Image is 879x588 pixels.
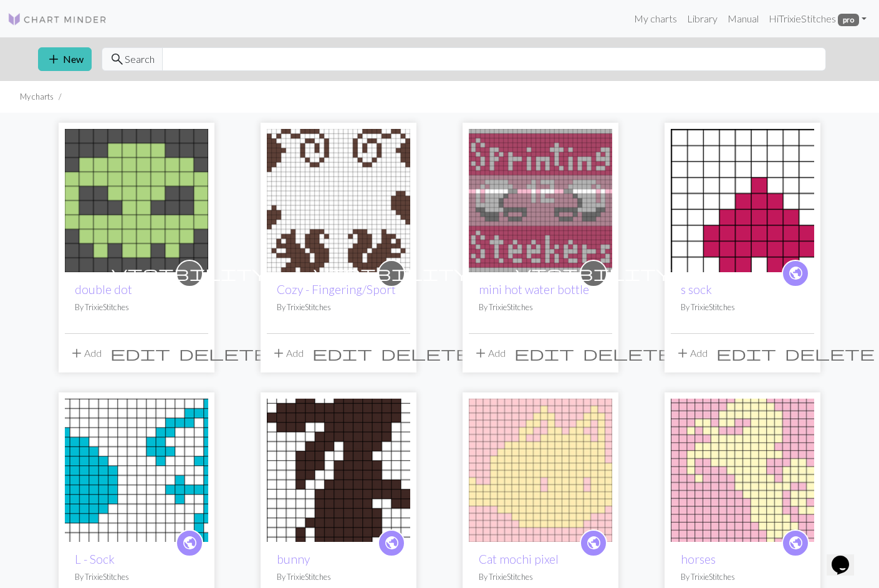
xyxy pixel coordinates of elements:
a: bunny [267,463,410,475]
i: private [112,261,267,286]
i: Edit [514,346,574,361]
button: Add [469,341,510,365]
img: bunny [267,399,410,542]
a: public [176,529,203,557]
a: horses [671,463,814,475]
img: horses [671,399,814,542]
a: Manual [723,6,764,31]
img: double dot [65,129,208,272]
p: By TrixieStitches [277,571,400,583]
a: s sock [681,282,712,296]
i: public [182,531,198,556]
a: s sock [671,193,814,205]
a: horses [681,552,716,566]
i: private [516,261,671,286]
span: public [586,533,602,552]
a: double dot [75,282,132,296]
span: add [46,50,61,68]
p: By TrixieStitches [479,301,602,313]
button: Edit [712,341,781,365]
button: Edit [308,341,377,365]
i: Edit [312,346,372,361]
i: public [788,261,804,286]
span: delete [785,344,875,362]
a: mini hot water bottle [469,193,612,205]
img: s sock [671,129,814,272]
span: edit [716,344,776,362]
span: add [69,344,84,362]
img: Cat mochi pixel [469,399,612,542]
button: Delete [781,341,879,365]
button: Edit [106,341,175,365]
span: visibility [516,263,671,283]
span: public [788,263,804,283]
span: delete [179,344,269,362]
a: mini hot water bottle [479,282,589,296]
span: public [788,533,804,552]
span: visibility [112,263,267,283]
span: add [675,344,690,362]
img: Logo [7,12,107,27]
button: Add [65,341,106,365]
p: By TrixieStitches [75,301,198,313]
a: Cat mochi pixel [469,463,612,475]
a: My charts [629,6,682,31]
span: search [110,50,125,68]
span: public [384,533,400,552]
p: By TrixieStitches [681,301,804,313]
i: private [314,261,469,286]
button: New [38,47,92,71]
iframe: chat widget [827,538,867,576]
a: bunny [277,552,310,566]
button: Edit [510,341,579,365]
a: Cat mochi pixel [479,552,559,566]
img: Cozy - Fingering/Sport [267,129,410,272]
p: By TrixieStitches [277,301,400,313]
button: Delete [377,341,475,365]
a: L - Sock [75,552,115,566]
button: Delete [175,341,273,365]
a: public [782,529,809,557]
span: visibility [314,263,469,283]
a: Cozy - Fingering/Sport [277,282,396,296]
span: delete [583,344,673,362]
span: delete [381,344,471,362]
button: Add [267,341,308,365]
a: Cozy - Fingering/Sport [267,193,410,205]
span: add [271,344,286,362]
i: public [586,531,602,556]
a: public [580,529,607,557]
a: Library [682,6,723,31]
span: public [182,533,198,552]
img: mini hot water bottle [469,129,612,272]
p: By TrixieStitches [479,571,602,583]
span: pro [838,14,859,26]
span: Search [125,52,155,67]
span: edit [514,344,574,362]
i: public [788,531,804,556]
i: Edit [716,346,776,361]
a: L - Sock [65,463,208,475]
i: public [384,531,400,556]
button: Delete [579,341,677,365]
a: public [782,260,809,287]
span: add [473,344,488,362]
span: edit [110,344,170,362]
span: edit [312,344,372,362]
p: By TrixieStitches [75,571,198,583]
a: double dot [65,193,208,205]
i: Edit [110,346,170,361]
img: L - Sock [65,399,208,542]
button: Add [671,341,712,365]
a: HiTrixieStitches pro [764,6,872,31]
p: By TrixieStitches [681,571,804,583]
li: My charts [20,91,54,103]
a: public [378,529,405,557]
